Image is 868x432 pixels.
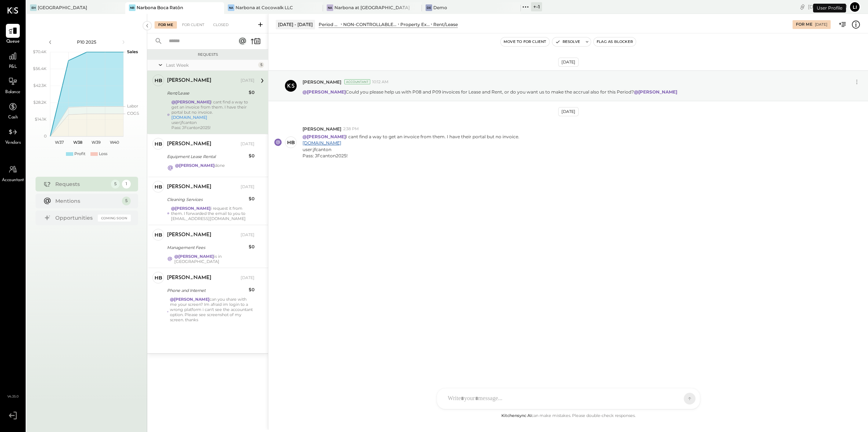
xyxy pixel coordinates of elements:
[167,244,246,251] div: Management Fees
[167,196,246,203] div: Cleaning Services
[0,74,25,96] a: Balance
[33,49,47,54] text: $70.4K
[209,21,232,29] div: Closed
[813,4,846,12] div: User Profile
[799,3,806,11] div: copy link
[303,134,346,139] strong: @[PERSON_NAME]
[249,89,255,96] div: $0
[137,4,183,11] div: Narbona Boca Ratōn
[303,126,341,132] span: [PERSON_NAME]
[74,151,85,157] div: Profit
[171,99,255,130] div: I cant find a way to get an invoice from them. I have their portal but no invoice.
[303,153,519,159] div: Pass: JFcanton2025!
[167,153,246,160] div: Equipment Lease Rental
[174,254,255,264] div: is in [GEOGRAPHIC_DATA]
[33,83,47,88] text: $42.3K
[433,4,447,11] div: Demo
[33,100,47,105] text: $28.2K
[175,163,215,168] strong: @[PERSON_NAME]
[155,274,162,281] div: HB
[303,89,678,95] p: Could you please help us with P08 and P09 invoices for Lease and Rent, or do you want us to make ...
[0,100,25,121] a: Cash
[531,2,542,11] div: + -1
[155,183,162,190] div: HB
[241,275,255,281] div: [DATE]
[167,89,246,97] div: Rent/Lease
[241,232,255,238] div: [DATE]
[258,62,264,68] div: 5
[174,254,214,259] strong: @[PERSON_NAME]
[171,99,211,105] strong: @[PERSON_NAME]
[127,49,138,54] text: Sales
[319,21,340,28] div: Period P&L
[9,64,17,70] span: P&L
[33,66,47,71] text: $56.4K
[5,89,21,96] span: Balance
[171,115,207,120] a: [DOMAIN_NAME]
[426,4,432,11] div: De
[110,140,119,145] text: W40
[171,206,255,221] div: i request it from them. I forwarded the email to you to [EMAIL_ADDRESS][DOMAIN_NAME]
[303,146,519,153] div: user:jfcanton
[0,24,25,45] a: Queue
[241,184,255,190] div: [DATE]
[38,4,87,11] div: [GEOGRAPHIC_DATA]
[372,79,389,85] span: 10:12 AM
[167,231,211,239] div: [PERSON_NAME]
[171,125,255,130] div: Pass: JFcanton2025!
[2,177,24,184] span: Accountant
[155,21,177,29] div: For Me
[400,21,430,28] div: Property Expenses
[343,21,397,28] div: NON-CONTROLLABLE EXPENSES
[170,297,209,302] strong: @[PERSON_NAME]
[44,133,47,139] text: 0
[56,39,118,45] div: P10 2025
[127,111,139,116] text: COGS
[249,243,255,250] div: $0
[228,4,234,11] div: Na
[167,77,211,84] div: [PERSON_NAME]
[55,197,118,205] div: Mentions
[122,197,131,205] div: 5
[129,4,136,11] div: NB
[127,103,138,109] text: Labor
[91,140,100,145] text: W39
[166,62,256,68] div: Last Week
[343,126,359,132] span: 2:38 PM
[344,79,370,84] div: Accountant
[98,215,131,222] div: Coming Soon
[849,1,861,13] button: Li
[30,4,37,11] div: EH
[249,286,255,293] div: $0
[558,107,579,116] div: [DATE]
[5,140,21,146] span: Vendors
[433,21,458,28] div: Rent/Lease
[167,287,246,294] div: Phone and Internet
[178,21,208,29] div: For Client
[167,274,211,282] div: [PERSON_NAME]
[303,133,519,159] p: I cant find a way to get an invoice from them. I have their portal but no invoice.
[594,37,636,46] button: Flag as Blocker
[171,206,211,211] strong: @[PERSON_NAME]
[171,120,255,125] div: user:jfcanton
[55,214,94,222] div: Opportunities
[122,180,131,188] div: 1
[151,52,264,57] div: Requests
[0,125,25,146] a: Vendors
[8,114,18,121] span: Cash
[111,180,120,188] div: 5
[249,152,255,160] div: $0
[303,140,341,146] a: [DOMAIN_NAME]
[167,140,211,148] div: [PERSON_NAME]
[327,4,333,11] div: Na
[170,297,255,327] div: can you share with me your screen? Im afraid im login to a wrong platform i can't see the account...
[334,4,411,11] div: Narbona at [GEOGRAPHIC_DATA] LLC
[634,89,677,95] strong: @[PERSON_NAME]
[558,58,579,67] div: [DATE]
[241,141,255,147] div: [DATE]
[35,117,47,122] text: $14.1K
[303,79,341,85] span: [PERSON_NAME]
[55,140,64,145] text: W37
[241,78,255,84] div: [DATE]
[175,163,225,173] div: done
